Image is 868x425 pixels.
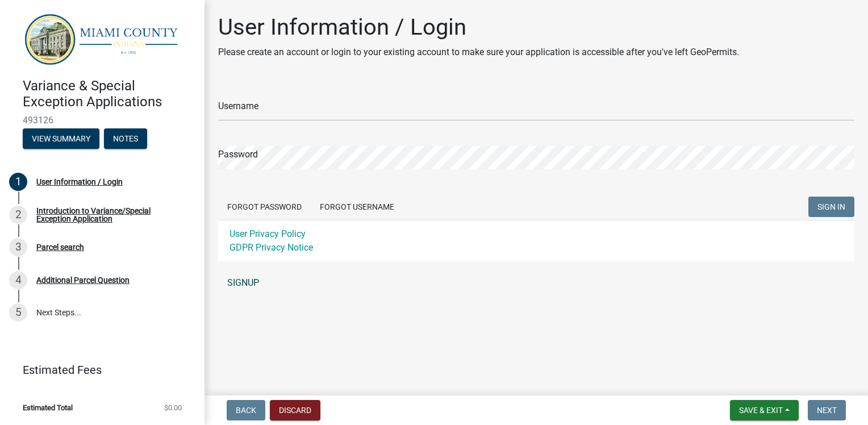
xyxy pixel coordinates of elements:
div: 4 [9,271,27,289]
div: 3 [9,238,27,256]
div: User Information / Login [36,178,123,186]
div: Additional Parcel Question [36,276,130,284]
a: SIGNUP [218,272,854,294]
a: Estimated Fees [9,359,186,381]
img: Miami County, Indiana [23,12,186,66]
button: Forgot Password [218,197,311,217]
wm-modal-confirm: Summary [23,135,99,144]
button: Back [227,400,265,420]
span: Back [236,406,256,415]
h4: Variance & Special Exception Applications [23,78,195,111]
span: Save & Exit [739,406,783,415]
div: 1 [9,173,27,191]
h1: User Information / Login [218,14,739,41]
span: 493126 [23,115,182,126]
span: $0.00 [164,404,182,411]
span: SIGN IN [817,202,845,211]
wm-modal-confirm: Notes [104,135,147,144]
div: Introduction to Variance/Special Exception Application [36,207,186,223]
p: Please create an account or login to your existing account to make sure your application is acces... [218,45,739,59]
span: Next [817,406,837,415]
div: 2 [9,206,27,224]
a: User Privacy Policy [229,228,306,239]
button: Notes [104,128,147,149]
a: GDPR Privacy Notice [229,242,313,253]
button: SIGN IN [808,197,854,217]
button: Discard [270,400,320,420]
button: View Summary [23,128,99,149]
button: Forgot Username [311,197,403,217]
button: Save & Exit [730,400,799,420]
span: Estimated Total [23,404,73,411]
div: 5 [9,303,27,322]
button: Next [808,400,846,420]
div: Parcel search [36,243,84,251]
